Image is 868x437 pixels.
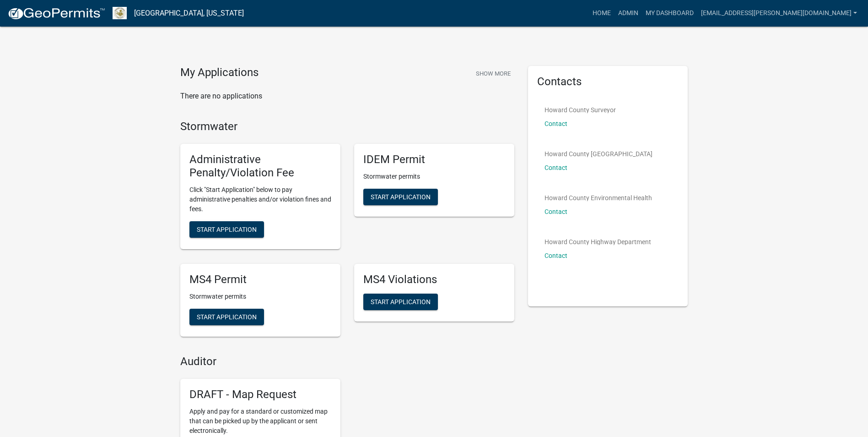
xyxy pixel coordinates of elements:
a: My Dashboard [642,5,697,22]
h5: MS4 Permit [189,273,331,286]
span: Start Application [371,298,431,305]
a: [EMAIL_ADDRESS][PERSON_NAME][DOMAIN_NAME] [697,5,861,22]
a: Contact [545,164,567,171]
p: There are no applications [180,91,514,102]
span: Start Application [197,225,257,233]
a: [GEOGRAPHIC_DATA], [US_STATE] [134,5,244,21]
a: Admin [615,5,642,22]
a: Contact [545,208,567,215]
span: Start Application [371,193,431,201]
p: Click "Start Application" below to pay administrative penalties and/or violation fines and fees. [189,185,331,214]
h5: Contacts [537,75,679,88]
button: Show More [472,66,514,81]
p: Howard County Environmental Health [545,195,652,201]
p: Howard County Surveyor [545,107,616,113]
p: Stormwater permits [189,292,331,301]
h5: Administrative Penalty/Violation Fee [189,153,331,180]
a: Home [589,5,615,22]
h5: DRAFT - Map Request [189,388,331,401]
button: Start Application [189,221,264,238]
p: Apply and pay for a standard or customized map that can be picked up by the applicant or sent ele... [189,407,331,436]
a: Contact [545,120,567,127]
button: Start Application [189,309,264,325]
span: Start Application [197,313,257,320]
button: Start Application [363,189,438,205]
p: Howard County [GEOGRAPHIC_DATA] [545,151,652,157]
h5: MS4 Violations [363,273,505,286]
a: Contact [545,252,567,259]
h5: IDEM Permit [363,153,505,166]
p: Stormwater permits [363,172,505,181]
h4: My Applications [180,66,259,80]
h4: Auditor [180,355,514,368]
img: Howard County, Indiana [113,7,127,19]
h4: Stormwater [180,120,514,133]
button: Start Application [363,294,438,310]
p: Howard County Highway Department [545,239,651,245]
